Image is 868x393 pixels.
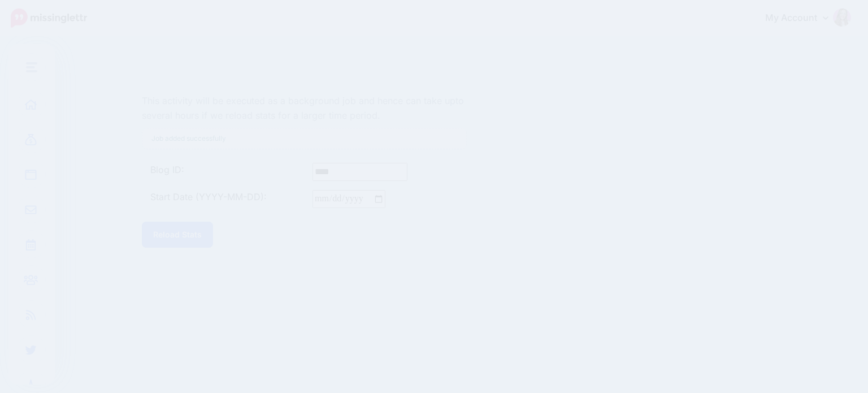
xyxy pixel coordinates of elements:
[150,163,296,176] label: Blog ID:
[142,128,467,149] div: Job added successfully
[26,62,37,72] img: menu.png
[142,89,467,128] div: This activity will be executed as a background job and hence can take upto several hours if we re...
[11,8,87,28] img: Missinglettr
[150,190,296,204] label: Start Date (YYYY-MM-DD):
[754,5,851,32] a: My Account
[142,222,213,248] button: Reload Stats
